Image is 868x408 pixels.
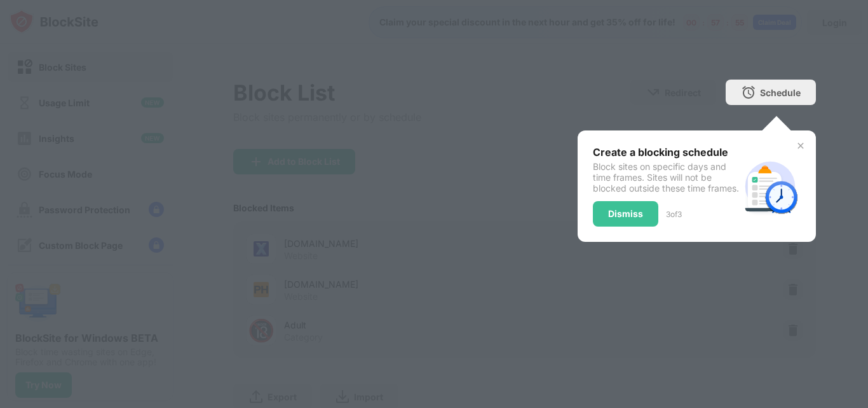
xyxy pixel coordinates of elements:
div: Block sites on specific days and time frames. Sites will not be blocked outside these time frames. [593,161,740,193]
div: Dismiss [608,209,643,219]
div: Schedule [760,87,801,98]
img: x-button.svg [796,141,806,151]
img: schedule.svg [740,156,801,217]
div: 3 of 3 [666,209,682,219]
div: Create a blocking schedule [593,146,740,158]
